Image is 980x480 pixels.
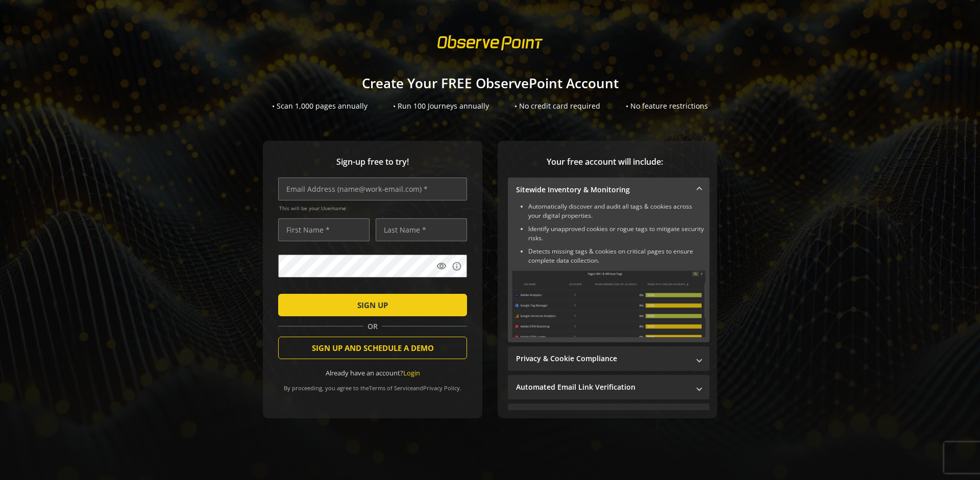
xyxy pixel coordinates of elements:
[278,178,467,200] input: Email Address (name@work-email.com) *
[278,337,467,359] button: SIGN UP AND SCHEDULE A DEMO
[508,403,709,428] mat-expansion-panel-header: Performance Monitoring with Web Vitals
[278,377,467,392] div: By proceeding, you agree to the and .
[278,218,370,241] input: First Name *
[626,101,708,111] div: • No feature restrictions
[376,218,467,241] input: Last Name *
[357,296,388,314] span: SIGN UP
[528,247,705,265] li: Detects missing tags & cookies on critical pages to ensure complete data collection.
[528,224,705,243] li: Identify unapproved cookies or rogue tags to mitigate security risks.
[508,375,709,399] mat-expansion-panel-header: Automated Email Link Verification
[508,202,709,342] div: Sitewide Inventory & Monitoring
[508,178,709,202] mat-expansion-panel-header: Sitewide Inventory & Monitoring
[279,205,467,212] span: This will be your Username
[508,346,709,371] mat-expansion-panel-header: Privacy & Cookie Compliance
[423,384,460,392] a: Privacy Policy
[508,156,702,168] span: Your free account will include:
[516,185,689,195] mat-panel-title: Sitewide Inventory & Monitoring
[278,368,467,378] div: Already have an account?
[363,321,382,332] span: OR
[452,261,462,271] mat-icon: info
[272,101,367,111] div: • Scan 1,000 pages annually
[516,353,689,364] mat-panel-title: Privacy & Cookie Compliance
[278,294,467,316] button: SIGN UP
[403,368,420,377] a: Login
[312,339,434,357] span: SIGN UP AND SCHEDULE A DEMO
[393,101,489,111] div: • Run 100 Journeys annually
[512,270,705,337] img: Sitewide Inventory & Monitoring
[436,261,447,271] mat-icon: visibility
[278,156,467,168] span: Sign-up free to try!
[516,382,689,392] mat-panel-title: Automated Email Link Verification
[369,384,413,392] a: Terms of Service
[514,101,600,111] div: • No credit card required
[528,202,705,220] li: Automatically discover and audit all tags & cookies across your digital properties.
